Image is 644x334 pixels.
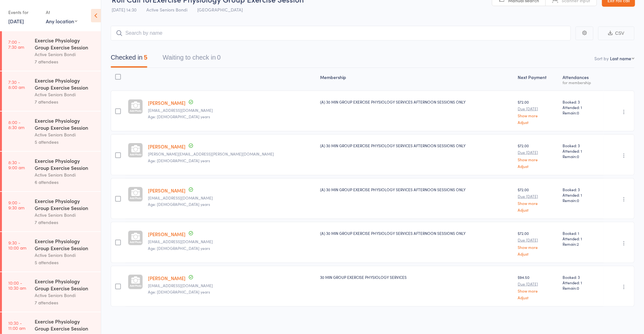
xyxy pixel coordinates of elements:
[148,239,315,244] small: rosarosenstraus@icloud.com
[46,18,77,25] div: Any location
[35,178,95,186] div: 6 attendees
[8,200,24,210] time: 9:00 - 9:30 am
[577,241,579,247] span: 2
[2,232,101,272] a: 9:30 -10:00 amExercise Physiology Group Exercise SessionActive Seniors Bondi5 attendees
[563,274,601,280] span: Booked: 3
[111,51,147,68] button: Checked in5
[8,280,26,290] time: 10:00 - 10:30 am
[563,148,601,154] span: Attended: 1
[8,320,25,330] time: 10:30 - 11:00 am
[8,18,24,25] a: [DATE]
[320,99,513,105] div: (A) 30 MIN GROUP EXERCISE PHYSIOLOGY SERVICES AFTERNOON SESSIONS ONLY
[35,77,95,91] div: Exercise Physiology Group Exercise Session
[148,196,315,200] small: lilyamd@gmail.com
[146,6,187,13] span: Active Seniors Bondi
[577,198,579,203] span: 0
[46,7,77,18] div: At
[35,211,95,219] div: Active Seniors Bondi
[518,295,558,300] a: Adjust
[148,152,315,156] small: Chris.bellenger@gmail.com
[518,164,558,168] a: Adjust
[111,26,571,40] input: Search by name
[320,230,513,236] div: (A) 30 MIN GROUP EXERCISE PHYSIOLOGY SERVICES AFTERNOON SESSIONS ONLY
[8,160,25,170] time: 8:30 - 9:00 am
[563,143,601,148] span: Booked: 3
[35,138,95,146] div: 5 attendees
[577,285,579,291] span: 0
[35,292,95,299] div: Active Seniors Bondi
[148,231,185,237] a: [PERSON_NAME]
[35,131,95,138] div: Active Seniors Bondi
[518,99,558,124] div: $72.00
[518,187,558,212] div: $72.00
[563,80,601,84] div: for membership
[2,192,101,231] a: 9:00 -9:30 amExercise Physiology Group Exercise SessionActive Seniors Bondi7 attendees
[8,7,39,18] div: Events for
[35,157,95,171] div: Exercise Physiology Group Exercise Session
[563,187,601,192] span: Booked: 3
[35,219,95,226] div: 7 attendees
[35,98,95,105] div: 7 attendees
[563,154,601,159] span: Remain:
[2,112,101,151] a: 8:00 -8:30 amExercise Physiology Group Exercise SessionActive Seniors Bondi5 attendees
[518,282,558,286] small: Due [DATE]
[148,275,185,281] a: [PERSON_NAME]
[163,51,220,68] button: Waiting to check in0
[148,187,185,194] a: [PERSON_NAME]
[518,150,558,155] small: Due [DATE]
[8,240,26,250] time: 9:30 - 10:00 am
[563,285,601,291] span: Remain:
[148,143,185,150] a: [PERSON_NAME]
[35,37,95,51] div: Exercise Physiology Group Exercise Session
[35,278,95,292] div: Exercise Physiology Group Exercise Session
[35,318,95,332] div: Exercise Physiology Group Exercise Session
[518,245,558,249] a: Show more
[35,237,95,251] div: Exercise Physiology Group Exercise Session
[320,274,513,280] div: 30 MIN GROUP EXERCISE PHYSIOLOGY SERVICES
[320,187,513,192] div: (A) 30 MIN GROUP EXERCISE PHYSIOLOGY SERVICES AFTERNOON SESSIONS ONLY
[518,252,558,256] a: Adjust
[35,299,95,306] div: 7 attendees
[563,280,601,285] span: Attended: 1
[148,108,315,113] small: Jmbellenger@gmail.com
[318,71,515,88] div: Membership
[35,251,95,259] div: Active Seniors Bondi
[2,272,101,312] a: 10:00 -10:30 amExercise Physiology Group Exercise SessionActive Seniors Bondi7 attendees
[518,201,558,205] a: Show more
[518,208,558,212] a: Adjust
[148,245,210,251] span: Age: [DEMOGRAPHIC_DATA] years
[148,114,210,119] span: Age: [DEMOGRAPHIC_DATA] years
[35,197,95,211] div: Exercise Physiology Group Exercise Session
[518,143,558,168] div: $72.00
[2,71,101,111] a: 7:30 -8:00 amExercise Physiology Group Exercise SessionActive Seniors Bondi7 attendees
[8,120,24,130] time: 8:00 - 8:30 am
[563,105,601,110] span: Attended: 1
[35,259,95,266] div: 5 attendees
[8,39,24,49] time: 7:00 - 7:30 am
[518,106,558,111] small: Due [DATE]
[35,58,95,65] div: 7 attendees
[518,274,558,300] div: $94.50
[148,289,210,294] span: Age: [DEMOGRAPHIC_DATA] years
[112,6,136,13] span: [DATE] 14:30
[560,71,604,88] div: Atten­dances
[148,99,185,106] a: [PERSON_NAME]
[563,230,601,236] span: Booked: 1
[563,236,601,241] span: Attended: 1
[563,99,601,105] span: Booked: 3
[598,26,634,40] button: CSV
[320,143,513,148] div: (A) 30 MIN GROUP EXERCISE PHYSIOLOGY SERVICES AFTERNOON SESSIONS ONLY
[563,241,601,247] span: Remain:
[197,6,243,13] span: [GEOGRAPHIC_DATA]
[563,110,601,115] span: Remain:
[148,283,315,288] small: henrywirth@optusnet.com.au
[518,120,558,124] a: Adjust
[577,154,579,159] span: 0
[518,194,558,199] small: Due [DATE]
[148,158,210,163] span: Age: [DEMOGRAPHIC_DATA] years
[2,31,101,71] a: 7:00 -7:30 amExercise Physiology Group Exercise SessionActive Seniors Bondi7 attendees
[518,238,558,242] small: Due [DATE]
[577,110,579,115] span: 0
[8,79,25,90] time: 7:30 - 8:00 am
[144,54,147,61] div: 5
